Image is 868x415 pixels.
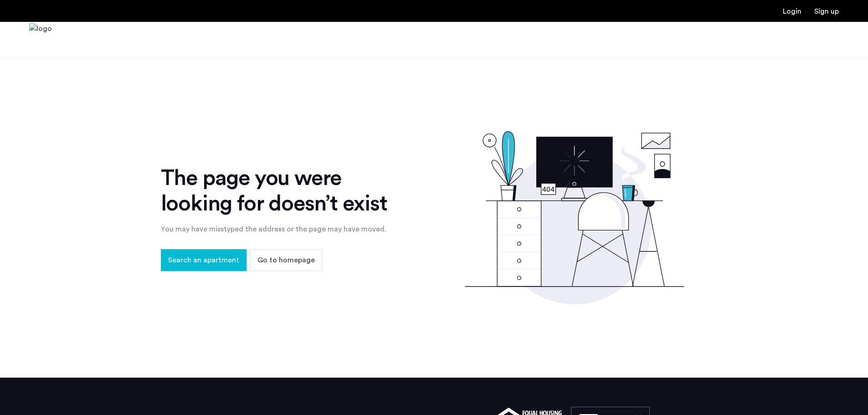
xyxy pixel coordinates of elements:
[29,23,52,57] img: logo
[161,165,404,216] div: The page you were looking for doesn’t exist
[168,255,239,266] span: Search an apartment
[250,249,322,271] button: button
[29,23,52,57] a: Cazamio Logo
[161,224,404,235] div: You may have misstyped the address or the page may have moved.
[814,8,839,15] a: Registration
[783,8,801,15] a: Login
[161,249,247,271] button: button
[257,255,315,266] span: Go to homepage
